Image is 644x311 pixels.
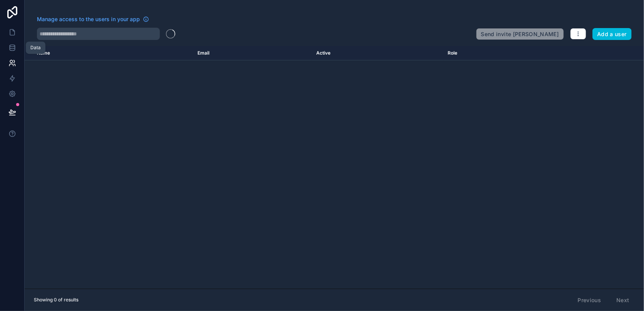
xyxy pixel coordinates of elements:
th: Role [443,46,549,60]
th: Active [312,46,443,60]
div: scrollable content [25,46,644,289]
th: Name [25,46,193,60]
div: Data [30,45,41,51]
span: Manage access to the users in your app [37,15,140,23]
span: Showing 0 of results [34,297,78,303]
a: Manage access to the users in your app [37,15,149,23]
button: Add a user [593,28,632,40]
th: Email [193,46,312,60]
